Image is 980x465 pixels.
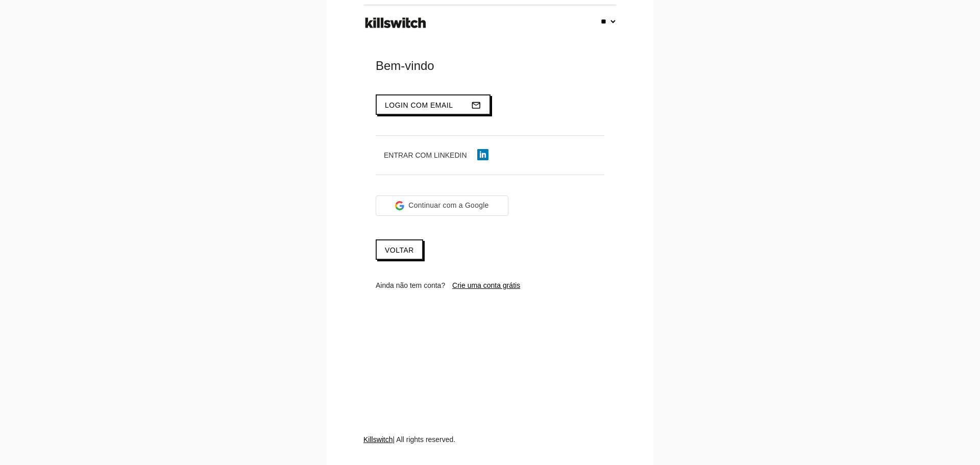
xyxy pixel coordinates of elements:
[363,435,393,444] a: Killswitch
[376,58,604,74] div: Bem-vindo
[376,195,508,216] div: Continuar com a Google
[384,151,467,159] span: Entrar com LinkedIn
[408,200,488,211] span: Continuar com a Google
[452,281,520,289] a: Crie uma conta grátis
[363,434,617,465] div: | All rights reserved.
[385,101,453,109] span: Login com email
[376,146,497,164] button: Entrar com LinkedIn
[376,281,445,289] span: Ainda não tem conta?
[376,94,491,115] button: Login com emailmail_outline
[376,239,423,260] a: Voltar
[477,149,488,160] img: linkedin-icon.png
[363,14,428,32] img: ks-logo-black-footer.png
[471,95,481,115] i: mail_outline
